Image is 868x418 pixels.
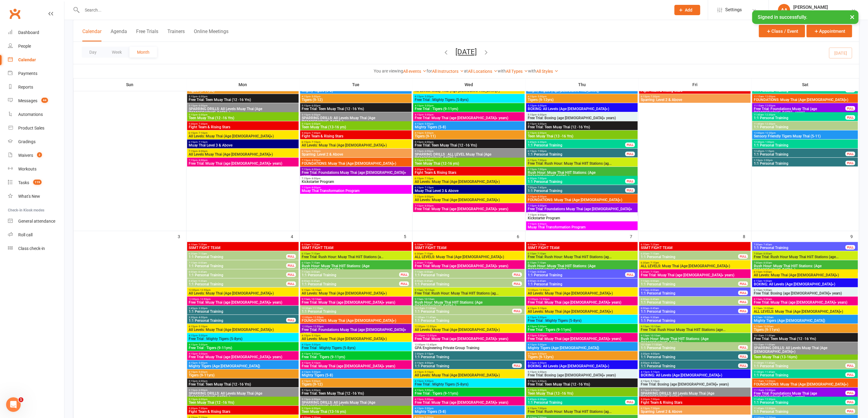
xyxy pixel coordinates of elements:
span: 6:15pm [527,159,636,162]
span: - 5:00pm [424,104,434,107]
a: What's New [8,190,64,203]
span: - 8:00pm [197,159,208,162]
span: 6:30am [414,252,523,255]
span: 5:15pm [527,104,636,107]
a: Reports [8,80,64,94]
span: Free Trial: Muay Thai (age [DEMOGRAPHIC_DATA]+ years) [414,207,523,211]
span: Rush Hour: Muay Thai HIIT Stations: (Age [DEMOGRAPHIC_DATA]+) [527,171,636,178]
span: - 12:00pm [764,95,775,98]
span: - 6:00pm [424,150,434,153]
span: 5:30pm [301,132,410,134]
span: - 6:00pm [197,113,208,116]
span: - 8:00pm [537,214,547,216]
span: Free Trial: Teen Muay Thai (12 -16 Yrs) [188,98,297,102]
a: Tasks 119 [8,176,64,190]
span: All Levels Muay Thai (Age [DEMOGRAPHIC_DATA]+) [188,153,297,156]
div: FULL [625,179,635,184]
div: Gradings [18,139,36,144]
span: Mighty Tigers (Age [DEMOGRAPHIC_DATA]) [527,89,636,93]
span: 6:10am [414,243,523,246]
span: 7:15pm [527,204,636,207]
span: Teen Muay Thai (12 -16 Yrs) [188,116,297,120]
span: Free Trial: Rush Hour: Muay Thai HiiT Stations (a... [301,255,410,259]
span: - 7:45pm [537,186,547,189]
div: AA [778,4,790,16]
a: Workouts [8,162,64,176]
div: FULL [846,152,855,156]
span: All Levels: Muay Thai (Age [DEMOGRAPHIC_DATA]+) [414,198,523,202]
span: 5:45pm [527,141,626,143]
div: FULL [846,245,855,250]
span: 1:1 Personal Training [753,143,857,147]
span: 7:15pm [188,159,297,162]
span: - 6:30pm [537,141,547,143]
span: SSMT FIGHT TEAM [414,246,523,250]
span: 5:15pm [414,150,523,153]
span: SSMT FIGHT TEAM [188,246,297,250]
span: 1:1 Personal Training [753,162,846,165]
span: Tigers (9-11) [414,134,523,138]
div: 4 [291,231,299,241]
div: Automations [18,112,43,117]
span: Sparring: Level 2 & Above [640,98,750,102]
span: - 8:00pm [197,150,208,153]
button: Day [82,47,104,58]
th: Sat [752,78,859,91]
a: Gradings [8,135,64,149]
div: 7 [630,231,638,241]
span: SPARRING DRILLS : ALL LEVEL Muay Thai (Age [DEMOGRAPHIC_DATA]+) [414,153,523,160]
span: - 7:15am [423,252,433,255]
span: - 7:30pm [310,132,321,134]
span: 5:15pm [188,95,297,98]
span: - 7:25am [197,243,207,246]
span: - 6:00pm [537,123,547,125]
span: - 7:30pm [424,168,434,171]
span: - 7:15am [197,252,207,255]
span: Fight Team & Rising Stars [414,171,523,174]
span: - 7:15pm [424,186,434,189]
span: 4:15pm [527,95,636,98]
a: General attendance kiosk mode [8,214,64,228]
span: - 6:00pm [537,104,547,107]
span: 6:15pm [188,132,297,134]
th: Thu [526,78,639,91]
span: - 7:30pm [197,123,208,125]
span: - 12:00pm [764,104,775,107]
span: 5:15pm [301,123,410,125]
span: Free Trial: Foundations Muay Thai (age [DEMOGRAPHIC_DATA]+ years) [301,171,410,178]
span: 7:15pm [301,186,410,189]
span: - 5:00pm [310,95,321,98]
span: - 6:00pm [537,132,547,134]
span: SSMT FIGHT TEAM [301,246,410,250]
div: Waivers [18,153,33,158]
span: - 7:25am [310,243,320,246]
span: 6:15pm [527,150,626,153]
span: - 2:00pm [763,159,773,162]
span: 1:1 Personal Training [527,143,626,147]
span: All Levels: Muay Thai (Age [DEMOGRAPHIC_DATA]+) [188,134,297,138]
span: Signed in successfully. [758,14,807,20]
span: 7:00pm [527,186,626,189]
span: 12:45pm [753,150,846,153]
span: 5:15pm [527,113,636,116]
span: - 7:25am [423,243,433,246]
span: - 6:00pm [537,113,547,116]
span: 4:15pm [301,95,410,98]
span: 7:15pm [301,177,410,180]
a: All events [403,69,427,74]
button: Appointment [807,25,852,37]
span: 6:10am [188,243,297,246]
span: Fight Team & Rising Stars [301,134,410,138]
a: All Locations [468,69,498,74]
span: - 8:00pm [310,186,321,189]
a: Clubworx [7,6,22,21]
span: 119 [33,180,42,185]
div: Workouts [18,167,36,171]
span: 6:15pm [414,186,523,189]
span: Kickstarter Program [301,180,410,184]
span: 1:1 Personal Training [753,246,846,250]
div: [PERSON_NAME] [793,5,851,10]
span: 6:15am [527,252,636,255]
span: 1:1 Personal Training [188,255,286,259]
span: 5:15pm [188,113,297,116]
